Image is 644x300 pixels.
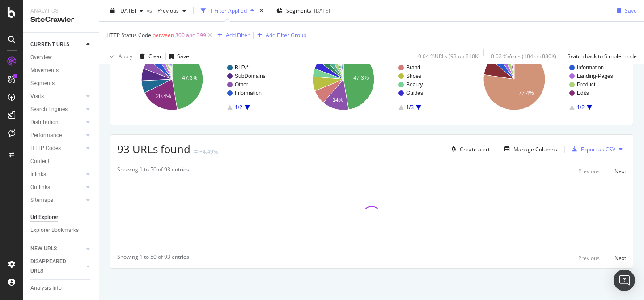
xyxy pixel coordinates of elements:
[30,213,93,222] a: Url Explorer
[578,254,600,262] div: Previous
[614,254,626,262] div: Next
[235,104,242,111] text: 1/2
[625,7,637,14] div: Save
[30,196,53,205] div: Sitemaps
[30,118,84,127] a: Distribution
[614,166,626,176] button: Next
[117,40,284,118] svg: A chart.
[210,7,247,14] div: 1 Filter Applied
[30,7,92,15] div: Analytics
[614,270,635,291] div: Open Intercom Messenger
[406,81,423,88] text: Beauty
[568,52,637,60] div: Switch back to Simple mode
[460,146,490,153] div: Create alert
[30,131,62,140] div: Performance
[614,253,626,264] button: Next
[30,283,93,293] a: Analysis Info
[197,4,258,18] button: 1 Filter Applied
[30,257,76,276] div: DISAPPEARED URLS
[30,40,84,49] a: CURRENT URLS
[154,7,179,14] span: Previous
[30,53,52,62] div: Overview
[30,283,62,293] div: Analysis Info
[226,31,250,39] div: Add Filter
[30,40,69,49] div: CURRENT URLS
[117,253,189,264] div: Showing 1 to 50 of 93 entries
[491,52,556,60] div: 0.02 % Visits ( 184 on 880K )
[30,66,59,75] div: Movements
[30,157,93,166] a: Content
[106,4,147,18] button: [DATE]
[286,7,311,14] span: Segments
[406,73,421,79] text: Shoes
[266,31,306,39] div: Add Filter Group
[194,150,198,153] img: Equal
[258,6,265,15] div: times
[578,253,600,264] button: Previous
[30,257,84,276] a: DISAPPEARED URLS
[30,53,93,62] a: Overview
[501,144,557,154] button: Manage Columns
[314,7,330,14] div: [DATE]
[106,31,151,39] span: HTTP Status Code
[166,49,189,64] button: Save
[30,144,84,153] a: HTTP Codes
[30,226,93,235] a: Explorer Bookmarks
[117,141,191,156] span: 93 URLs found
[30,170,84,179] a: Inlinks
[136,49,162,64] button: Clear
[568,142,615,156] button: Export as CSV
[235,81,248,88] text: Other
[288,40,455,118] svg: A chart.
[30,92,44,101] div: Visits
[30,213,58,222] div: Url Explorer
[106,49,132,64] button: Apply
[406,90,423,96] text: Guides
[30,118,59,127] div: Distribution
[30,79,55,88] div: Segments
[119,52,132,60] div: Apply
[513,146,557,153] div: Manage Columns
[577,90,589,96] text: Edits
[147,7,154,14] span: vs
[199,148,218,155] div: +4.49%
[30,105,68,114] div: Search Engines
[614,167,626,175] div: Next
[254,30,306,41] button: Add Filter Group
[581,146,615,153] div: Export as CSV
[182,75,197,81] text: 47.3%
[177,52,189,60] div: Save
[30,244,57,253] div: NEW URLS
[564,49,637,64] button: Switch back to Simple mode
[30,244,84,253] a: NEW URLS
[577,81,596,88] text: Product
[214,30,250,41] button: Add Filter
[119,7,136,14] span: 2025 Sep. 11th
[577,73,613,79] text: Landing-Pages
[235,73,266,79] text: SubDomains
[117,166,189,176] div: Showing 1 to 50 of 93 entries
[175,29,206,42] span: 300 and 399
[30,15,92,25] div: SiteCrawler
[30,79,93,88] a: Segments
[30,157,50,166] div: Content
[30,196,84,205] a: Sitemaps
[578,166,600,176] button: Previous
[353,75,369,81] text: 47.3%
[30,144,61,153] div: HTTP Codes
[30,183,84,192] a: Outlinks
[156,93,171,99] text: 20.4%
[154,4,190,18] button: Previous
[418,52,480,60] div: 0.04 % URLs ( 93 on 210K )
[578,167,600,175] div: Previous
[273,4,334,18] button: Segments[DATE]
[235,64,249,71] text: BLP/*
[235,90,262,96] text: Information
[459,40,626,118] svg: A chart.
[406,64,420,71] text: Brand
[30,183,50,192] div: Outlinks
[153,31,174,39] span: between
